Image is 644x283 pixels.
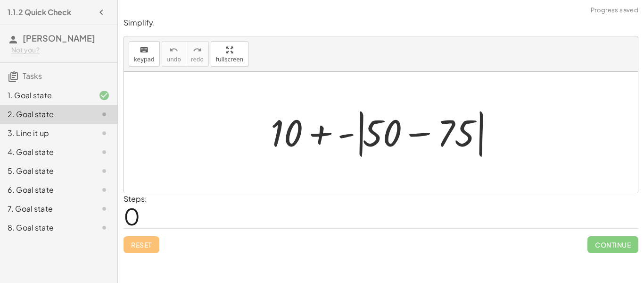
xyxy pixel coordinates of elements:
span: Tasks [23,71,42,81]
div: 5. Goal state [8,165,83,177]
i: Task not started. [99,128,110,139]
h4: 1.1.2 Quick Check [8,7,71,18]
span: undo [167,56,181,63]
button: fullscreen [211,41,248,67]
span: 0 [124,202,140,231]
div: 2. Goal state [8,109,83,120]
div: 3. Line it up [8,128,83,139]
i: keyboard [140,44,149,56]
button: keyboardkeypad [129,41,160,67]
p: Simplify. [124,17,638,28]
div: Not you? [11,45,110,55]
i: Task not started. [99,146,110,158]
i: Task not started. [99,222,110,233]
i: Task not started. [99,203,110,214]
i: undo [169,44,178,56]
i: Task not started. [99,184,110,196]
span: Progress saved [591,6,638,15]
button: undoundo [162,41,186,67]
div: 1. Goal state [8,90,83,101]
span: keypad [134,56,155,63]
div: 8. Goal state [8,222,83,233]
button: redoredo [186,41,209,67]
i: redo [193,44,202,56]
i: Task not started. [99,165,110,177]
div: 6. Goal state [8,184,83,196]
i: Task finished and correct. [99,90,110,101]
label: Steps: [124,194,147,204]
div: 7. Goal state [8,203,83,214]
i: Task not started. [99,109,110,120]
span: [PERSON_NAME] [23,33,95,43]
div: 4. Goal state [8,146,83,158]
span: fullscreen [216,56,243,63]
span: redo [191,56,204,63]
